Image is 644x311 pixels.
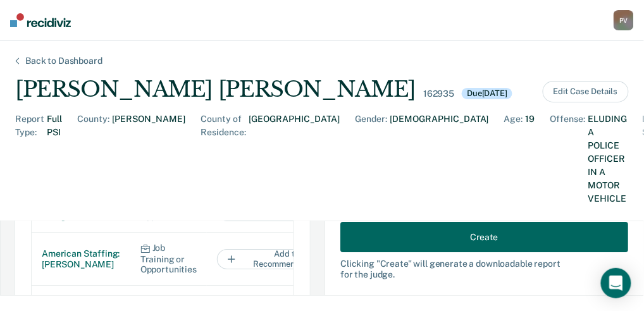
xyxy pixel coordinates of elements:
div: 162935 [423,88,454,99]
div: American Staffing: [PERSON_NAME] [42,248,120,270]
div: [GEOGRAPHIC_DATA] [249,113,340,205]
button: Add to Recommendation [217,249,344,269]
div: County : [77,113,109,205]
div: [PERSON_NAME] [PERSON_NAME] [15,76,416,102]
button: PV [614,10,634,30]
button: Create [340,222,628,252]
div: Due [DATE] [462,88,512,99]
div: Offense : [550,113,586,205]
div: Full PSI [47,113,62,205]
div: Open Intercom Messenger [601,268,631,298]
div: County of Residence : [201,113,246,205]
div: P V [614,10,634,30]
div: Report Type : [15,113,44,205]
div: ELUDING A POLICE OFFICER IN A MOTOR VEHICLE [588,113,628,205]
div: [DEMOGRAPHIC_DATA] [390,113,489,205]
div: Gender : [355,113,387,205]
div: Job Training or Opportunities [140,243,197,275]
div: Age : [504,113,523,205]
div: Back to Dashboard [10,56,118,66]
div: Clicking " Create " will generate a downloadable report for the judge. [340,259,628,280]
img: Recidiviz [10,13,71,27]
div: 19 [526,113,535,205]
button: Edit Case Details [543,81,629,102]
div: [PERSON_NAME] [112,113,185,205]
